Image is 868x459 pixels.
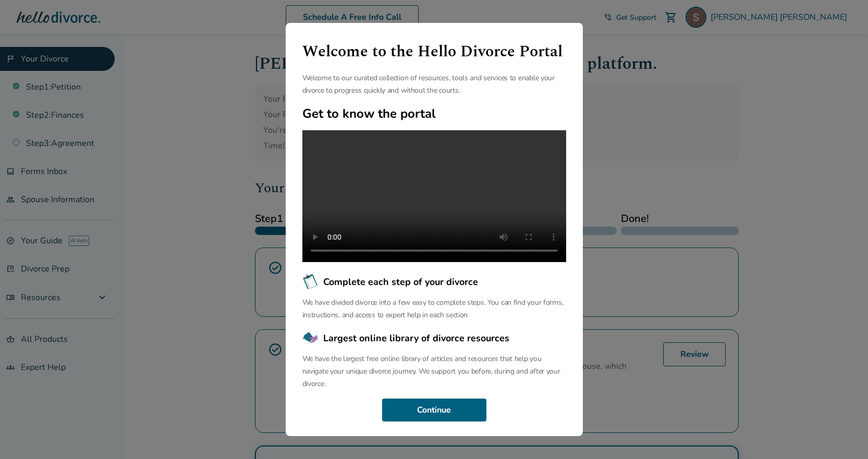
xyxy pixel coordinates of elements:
button: Continue [382,399,486,421]
img: Largest online library of divorce resources [302,330,319,346]
img: Complete each step of your divorce [302,274,319,290]
h2: Get to know the portal [302,105,566,122]
p: Welcome to our curated collection of resources, tools and services to enable your divorce to prog... [302,72,566,97]
span: Complete each step of your divorce [323,275,478,289]
p: We have divided divorce into a few easy to complete steps. You can find your forms, instructions,... [302,296,566,321]
span: Largest online library of divorce resources [323,331,509,345]
h1: Welcome to the Hello Divorce Portal [302,40,566,64]
p: We have the largest free online library of articles and resources that help you navigate your uni... [302,353,566,390]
